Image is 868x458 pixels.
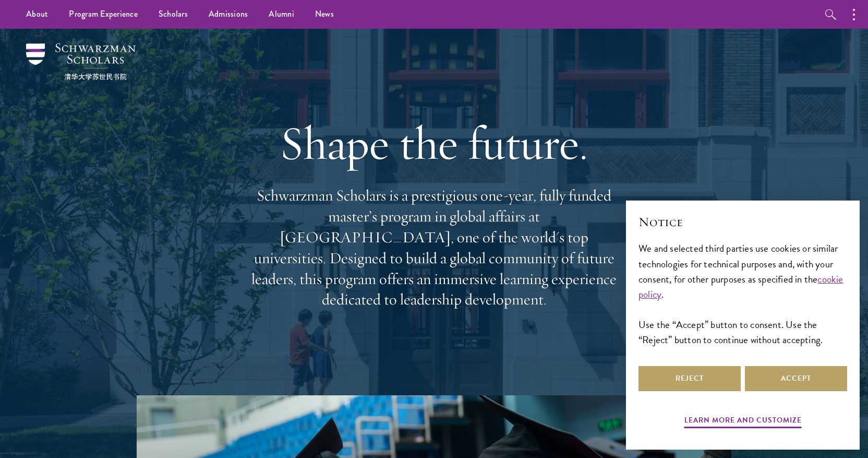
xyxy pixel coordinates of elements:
h2: Notice [638,213,847,231]
button: Accept [745,366,847,391]
div: We and selected third parties use cookies or similar technologies for technical purposes and, wit... [638,241,847,347]
button: Reject [638,366,741,391]
button: Learn more and customize [684,414,802,430]
p: Schwarzman Scholars is a prestigious one-year, fully funded master’s program in global affairs at... [246,185,622,310]
img: Schwarzman Scholars [26,43,136,80]
a: cookie policy [638,272,843,302]
h1: Shape the future. [246,114,622,172]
